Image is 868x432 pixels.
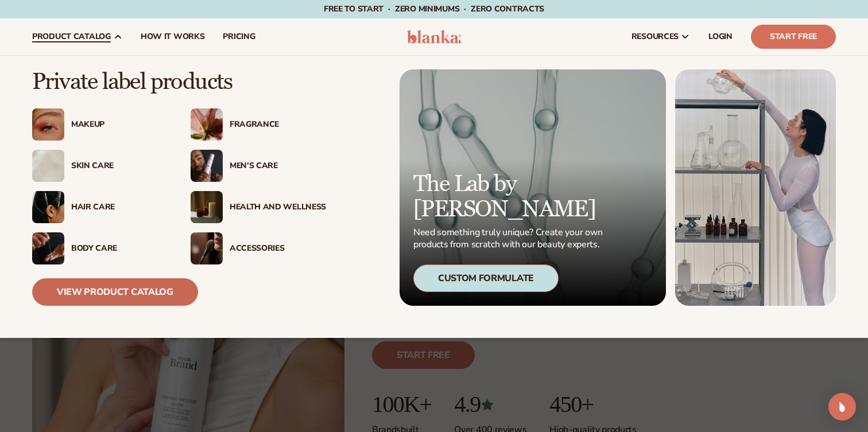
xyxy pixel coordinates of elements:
img: Candles and incense on table. [191,191,223,223]
img: Pink blooming flower. [191,108,223,141]
a: LOGIN [699,18,742,55]
a: resources [622,18,699,55]
img: Female in lab with equipment. [675,69,836,306]
a: Female hair pulled back with clips. Hair Care [32,191,168,223]
a: Start Free [751,25,836,49]
a: product catalog [23,18,131,55]
div: Accessories [230,244,326,254]
img: Cream moisturizer swatch. [32,150,64,182]
a: pricing [214,18,264,55]
a: View Product Catalog [32,278,198,306]
div: Body Care [71,244,168,254]
a: Male hand applying moisturizer. Body Care [32,232,168,264]
img: Female with glitter eye makeup. [32,108,64,141]
a: Candles and incense on table. Health And Wellness [191,191,326,223]
p: The Lab by [PERSON_NAME] [413,172,606,222]
div: Hair Care [71,203,168,212]
a: Microscopic product formula. The Lab by [PERSON_NAME] Need something truly unique? Create your ow... [400,69,666,306]
span: LOGIN [708,32,733,41]
div: Health And Wellness [230,203,326,212]
a: Female with makeup brush. Accessories [191,232,326,264]
a: Cream moisturizer swatch. Skin Care [32,150,168,182]
a: Female with glitter eye makeup. Makeup [32,108,168,141]
div: Fragrance [230,120,326,130]
span: Free to start · ZERO minimums · ZERO contracts [324,3,544,14]
div: Open Intercom Messenger [828,393,856,421]
img: Male holding moisturizer bottle. [191,150,223,182]
img: Female hair pulled back with clips. [32,191,64,223]
p: Private label products [32,69,326,95]
a: Pink blooming flower. Fragrance [191,108,326,141]
a: How It Works [131,18,214,55]
div: Skin Care [71,161,168,171]
p: Need something truly unique? Create your own products from scratch with our beauty experts. [413,227,606,251]
span: pricing [223,32,255,41]
span: How It Works [141,32,205,41]
span: resources [631,32,679,41]
div: Custom Formulate [413,264,559,292]
span: product catalog [32,32,111,41]
img: logo [407,30,462,44]
div: Men’s Care [230,161,326,171]
img: Female with makeup brush. [191,232,223,264]
div: Makeup [71,120,168,130]
img: Male hand applying moisturizer. [32,232,64,264]
a: Male holding moisturizer bottle. Men’s Care [191,150,326,182]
